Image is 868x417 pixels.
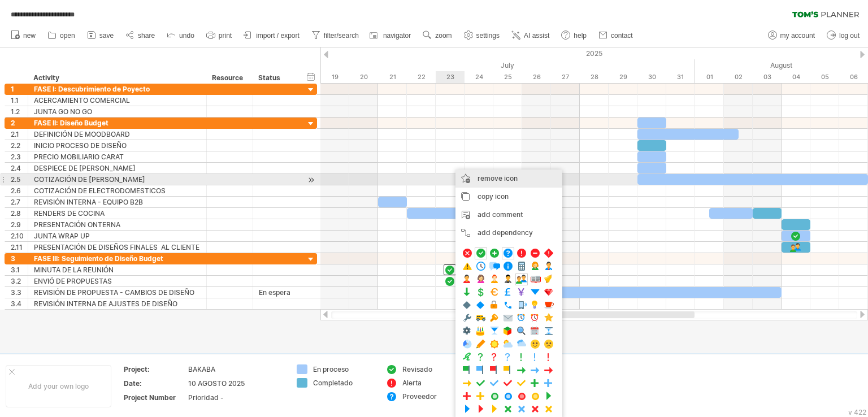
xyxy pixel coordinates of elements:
span: copy icon [478,192,509,201]
div: 2.10 [11,231,28,241]
div: Add your own logo [6,365,111,407]
div: 1.1 [11,95,28,106]
span: print [219,32,232,40]
div: Wednesday, 23 July 2025 [436,71,465,83]
span: open [60,32,75,40]
div: JUNTA GO NO GO [34,106,201,117]
div: Monday, 21 July 2025 [378,71,407,83]
a: new [8,28,39,43]
div: Revisado [402,364,464,374]
div: Status [258,72,293,84]
div: 1 [11,84,28,94]
a: navigator [368,28,414,43]
div: add comment [455,206,562,224]
div: 2.5 [11,174,28,185]
span: remove icon [478,174,518,183]
span: navigator [383,32,411,40]
div: 2.9 [11,219,28,230]
div: Tuesday, 29 July 2025 [609,71,637,83]
div: Prioridad - [188,393,283,402]
div: PRESENTACIÓN ONTERNA [34,219,201,230]
a: save [84,28,117,43]
div: BAKABA [188,364,283,374]
div: Monday, 4 August 2025 [782,71,810,83]
span: share [138,32,155,40]
div: Friday, 25 July 2025 [493,71,522,83]
div: Tuesday, 5 August 2025 [810,71,839,83]
div: Saturday, 26 July 2025 [522,71,551,83]
a: import / export [241,28,303,43]
a: AI assist [509,28,553,43]
div: Tuesday, 22 July 2025 [407,71,436,83]
span: zoom [435,32,452,40]
a: open [45,28,79,43]
span: import / export [256,32,300,40]
div: INICIO PROCESO DE DISEÑO [34,140,201,151]
div: 3.3 [11,287,28,298]
span: log out [839,32,860,40]
div: Project: [124,364,186,374]
div: JUNTA WRAP UP [34,231,201,241]
div: Friday, 1 August 2025 [695,71,724,83]
span: AI assist [524,32,549,40]
div: PRESENTACIÓN DE DISEÑOS FINALES AL CLIENTE [34,242,201,253]
a: zoom [420,28,455,43]
div: add dependency [455,224,562,242]
div: FASE III: Seguimiento de Diseño Budget [34,253,201,264]
div: 3.4 [11,298,28,309]
div: Sunday, 27 July 2025 [551,71,580,83]
span: new [23,32,36,40]
span: filter/search [324,32,359,40]
div: 2 [11,118,28,128]
div: 3.1 [11,264,28,275]
div: 3.2 [11,276,28,286]
div: COTIZACIÓN DE ELECTRODOMESTICOS [34,185,201,196]
div: COTIZACIÓN DE [PERSON_NAME] [34,174,201,185]
div: FASE II: Diseño Budget [34,118,201,128]
a: undo [164,28,198,43]
div: DESPIECE DE [PERSON_NAME] [34,163,201,173]
div: Sunday, 3 August 2025 [753,71,782,83]
div: 2.1 [11,129,28,140]
span: save [99,32,114,40]
div: Activity [33,72,200,84]
div: Project Number [124,393,186,402]
div: Sunday, 20 July 2025 [349,71,378,83]
span: help [574,32,587,40]
div: 10 AGOSTO 2025 [188,379,283,388]
div: DEFINICIÓN DE MOODBOARD [34,129,201,140]
div: Thursday, 24 July 2025 [465,71,493,83]
a: share [123,28,158,43]
div: 2.7 [11,197,28,207]
div: Resource [212,72,246,84]
div: Monday, 28 July 2025 [580,71,609,83]
div: REVISIÓN DE PROPUESTA - CAMBIOS DE DISEÑO [34,287,201,298]
span: contact [611,32,633,40]
div: MINUTA DE LA REUNIÓN [34,264,201,275]
div: Date: [124,379,186,388]
div: 2.3 [11,151,28,162]
div: Completado [313,378,375,388]
div: ENVIÓ DE PROPUESTAS [34,276,201,286]
div: REVISIÓN INTERNA DE AJUSTES DE DISEÑO [34,298,201,309]
div: 2.2 [11,140,28,151]
a: contact [596,28,636,43]
div: Saturday, 19 July 2025 [320,71,349,83]
div: 2.11 [11,242,28,253]
div: En espera [259,287,293,298]
div: RENDERS DE COCINA [34,208,201,219]
div: 2.8 [11,208,28,219]
div: Wednesday, 6 August 2025 [839,71,868,83]
div: 1.2 [11,106,28,117]
div: 2.4 [11,163,28,173]
a: settings [461,28,503,43]
span: undo [179,32,194,40]
div: Proveedor [402,392,464,401]
span: settings [476,32,500,40]
a: help [558,28,590,43]
div: Thursday, 31 July 2025 [666,71,695,83]
a: print [203,28,235,43]
div: REVISIÓN INTERNA - EQUIPO B2B [34,197,201,207]
div: 2.6 [11,185,28,196]
a: log out [824,28,863,43]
